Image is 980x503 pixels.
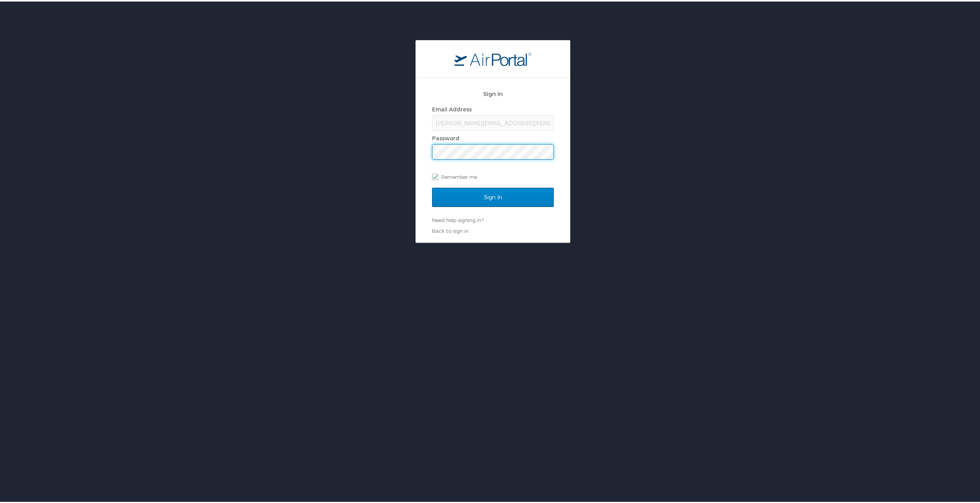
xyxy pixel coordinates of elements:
[432,104,472,111] label: Email Address
[432,170,554,181] label: Remember me
[432,215,484,222] a: Need help signing in?
[432,226,469,232] a: Back to sign in
[432,186,554,205] input: Sign In
[454,50,531,64] img: logo
[432,133,459,140] label: Password
[432,88,554,97] h2: Sign In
